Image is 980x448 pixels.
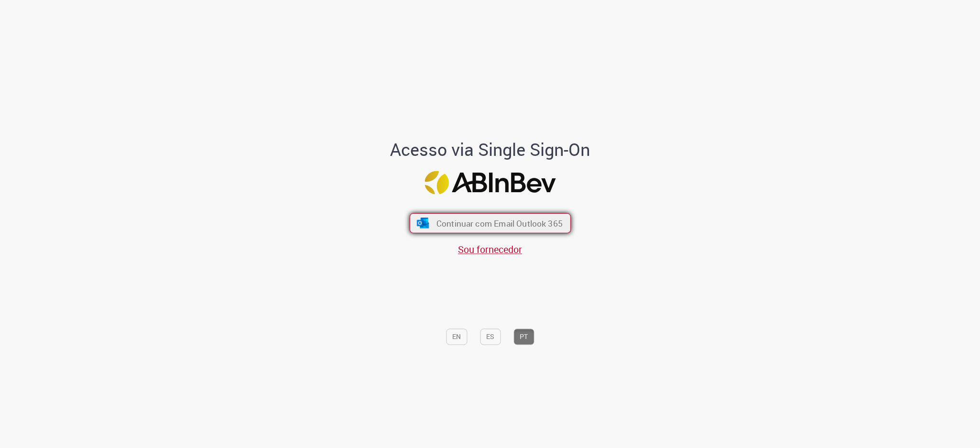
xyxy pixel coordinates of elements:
[480,329,501,345] button: ES
[416,218,430,228] img: ícone Azure/Microsoft 360
[436,218,562,229] span: Continuar com Email Outlook 365
[458,243,522,256] a: Sou fornecedor
[410,213,571,233] button: ícone Azure/Microsoft 360 Continuar com Email Outlook 365
[513,329,534,345] button: PT
[424,171,556,194] img: Logo ABInBev
[446,329,467,345] button: EN
[357,141,623,160] h1: Acesso via Single Sign-On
